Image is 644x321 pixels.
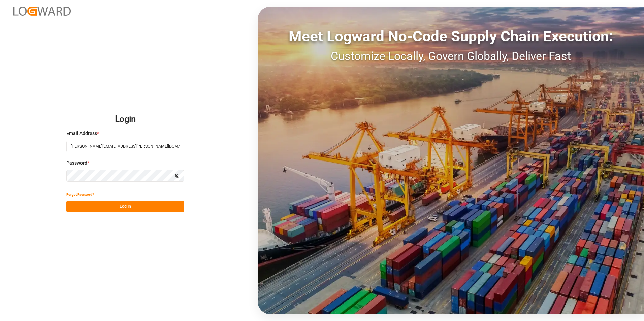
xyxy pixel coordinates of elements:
[66,141,184,152] input: Enter your email
[66,159,87,167] span: Password
[66,109,184,130] h2: Login
[66,189,94,201] button: Forgot Password?
[258,25,644,47] div: Meet Logward No-Code Supply Chain Execution:
[66,201,184,212] button: Log In
[13,7,71,16] img: Logward_new_orange.png
[258,47,644,65] div: Customize Locally, Govern Globally, Deliver Fast
[66,130,97,137] span: Email Address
